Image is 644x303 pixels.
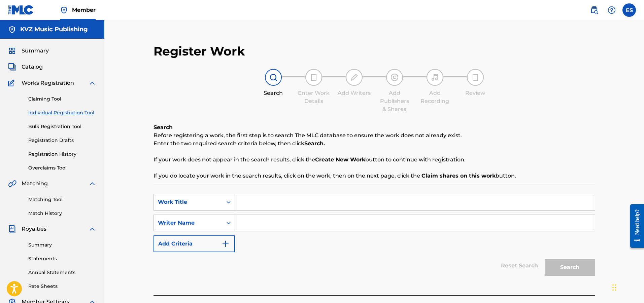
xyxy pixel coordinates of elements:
p: If your work does not appear in the search results, click the button to continue with registration. [154,156,595,164]
div: Search [257,89,290,97]
a: Matching Tool [28,196,96,203]
div: Джаджи за чат [610,271,644,303]
img: expand [88,79,96,87]
img: step indicator icon for Add Publishers & Shares [391,73,399,81]
div: Work Title [158,198,218,206]
span: Matching [22,180,48,188]
button: Add Criteria [154,235,235,252]
span: Member [72,6,96,14]
strong: Claim shares on this work [421,173,496,179]
img: step indicator icon for Review [471,73,479,81]
img: 9d2ae6d4665cec9f34b9.svg [222,240,230,248]
img: Accounts [8,26,16,34]
p: Before registering a work, the first step is to search The MLC database to ensure the work does n... [154,131,595,140]
span: Catalog [22,63,43,71]
iframe: Chat Widget [610,271,644,303]
a: Registration Drafts [28,137,96,144]
strong: Create New Work [315,156,365,163]
img: step indicator icon for Enter Work Details [310,73,318,81]
a: SummarySummary [8,47,49,55]
a: Claiming Tool [28,96,96,103]
img: Summary [8,47,16,55]
img: Royalties [8,225,16,233]
div: User Menu [622,3,636,17]
a: Overclaims Tool [28,164,96,172]
a: Summary [28,241,96,249]
strong: Search. [304,140,325,147]
p: Enter the two required search criteria below, then click [154,140,595,148]
img: Matching [8,180,16,188]
img: Top Rightsholder [60,6,68,14]
img: Catalog [8,63,16,71]
div: Плъзни [612,277,616,298]
h5: KVZ Music Publishing [20,26,88,33]
b: Search [154,124,173,130]
a: Public Search [587,3,601,17]
span: Royalties [22,225,46,233]
div: Enter Work Details [297,89,331,105]
a: Registration History [28,151,96,158]
img: step indicator icon for Add Writers [350,73,358,81]
span: Summary [22,47,49,55]
div: Writer Name [158,219,218,227]
img: help [608,6,616,14]
img: search [590,6,598,14]
a: Individual Registration Tool [28,109,96,116]
form: Search Form [154,194,595,279]
div: Add Publishers & Shares [378,89,411,113]
img: Works Registration [8,79,17,87]
img: expand [88,225,96,233]
div: Add Recording [418,89,452,105]
a: Bulk Registration Tool [28,123,96,130]
div: Add Writers [337,89,371,97]
a: Annual Statements [28,269,96,276]
img: step indicator icon for Add Recording [431,73,439,81]
a: Match History [28,210,96,217]
p: If you do locate your work in the search results, click on the work, then on the next page, click... [154,172,595,180]
h2: Register Work [154,44,245,59]
div: Review [459,89,492,97]
div: Help [605,3,618,17]
span: Works Registration [22,79,74,87]
iframe: Resource Center [625,199,644,253]
a: CatalogCatalog [8,63,43,71]
img: step indicator icon for Search [269,73,277,81]
img: expand [88,180,96,188]
img: MLC Logo [8,5,34,15]
a: Rate Sheets [28,283,96,290]
a: Statements [28,255,96,262]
